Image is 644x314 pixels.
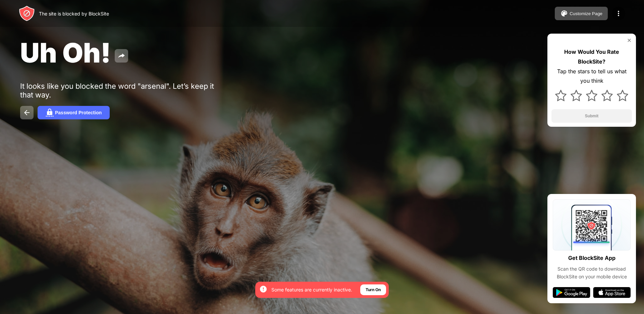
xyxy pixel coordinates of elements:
[555,90,567,101] img: star.svg
[259,285,267,293] img: error-circle-white.svg
[19,5,35,22] img: header-logo.svg
[23,109,31,117] img: back.svg
[568,253,615,263] div: Get BlockSite App
[614,9,623,17] img: menu-icon.svg
[117,52,125,60] img: share.svg
[551,67,632,86] div: Tap the stars to tell us what you think
[551,47,632,67] div: How Would You Rate BlockSite?
[555,7,608,20] button: Customize Page
[570,11,602,16] div: Customize Page
[553,199,631,250] img: qrcode.svg
[20,36,111,69] span: Uh Oh!
[551,109,632,123] button: Submit
[366,286,381,293] div: Turn On
[560,9,568,17] img: pallet.svg
[271,286,352,293] div: Some features are currently inactive.
[593,287,631,298] img: app-store.svg
[39,11,109,16] div: The site is blocked by BlockSite
[627,38,632,43] img: rate-us-close.svg
[553,287,590,298] img: google-play.svg
[601,90,613,101] img: star.svg
[617,90,628,101] img: star.svg
[38,106,110,119] button: Password Protection
[46,109,54,117] img: password.svg
[20,82,227,99] div: It looks like you blocked the word "arsenal". Let’s keep it that way.
[571,90,582,101] img: star.svg
[55,110,102,115] div: Password Protection
[553,265,631,280] div: Scan the QR code to download BlockSite on your mobile device
[586,90,597,101] img: star.svg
